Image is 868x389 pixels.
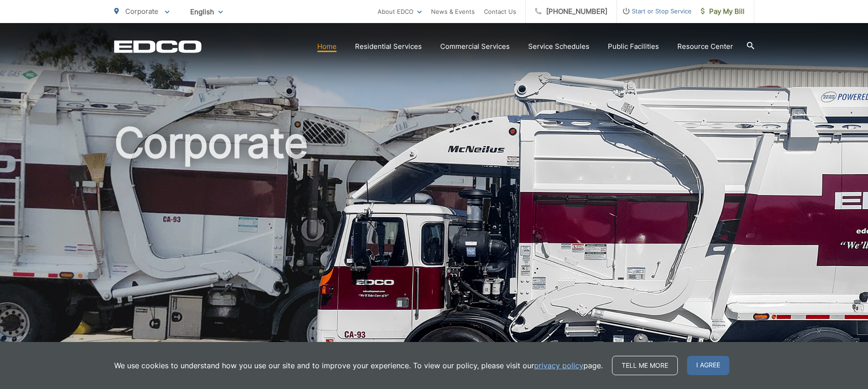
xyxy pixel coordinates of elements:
[114,360,603,371] p: We use cookies to understand how you use our site and to improve your experience. To view our pol...
[484,6,516,17] a: Contact Us
[528,41,589,52] a: Service Schedules
[431,6,475,17] a: News & Events
[317,41,337,52] a: Home
[608,41,659,52] a: Public Facilities
[612,356,678,375] a: Tell me more
[687,356,729,375] span: I agree
[114,40,202,53] a: EDCD logo. Return to the homepage.
[378,6,422,17] a: About EDCO
[125,7,158,16] span: Corporate
[534,360,583,371] a: privacy policy
[701,6,745,17] span: Pay My Bill
[677,41,733,52] a: Resource Center
[355,41,422,52] a: Residential Services
[183,4,230,20] span: English
[440,41,510,52] a: Commercial Services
